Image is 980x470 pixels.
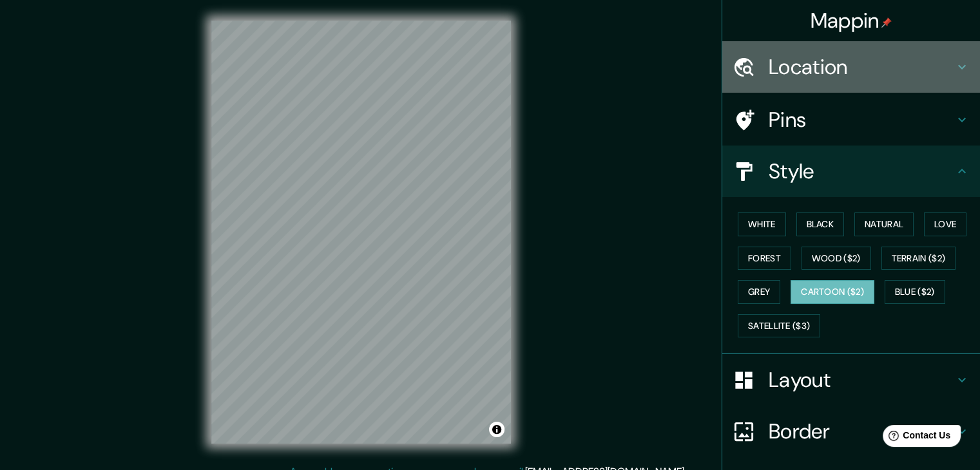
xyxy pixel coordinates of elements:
[865,420,966,456] iframe: Help widget launcher
[769,158,954,184] h4: Style
[811,8,892,33] h4: Mappin
[722,94,980,146] div: Pins
[489,422,504,437] button: Toggle attribution
[924,212,966,236] button: Love
[738,280,780,304] button: Grey
[738,314,820,338] button: Satellite ($3)
[881,247,956,270] button: Terrain ($2)
[738,247,791,270] button: Forest
[796,212,845,236] button: Black
[722,354,980,406] div: Layout
[722,146,980,197] div: Style
[769,367,954,393] h4: Layout
[854,212,914,236] button: Natural
[769,418,954,444] h4: Border
[802,247,871,270] button: Wood ($2)
[211,21,511,444] canvas: Map
[769,54,954,80] h4: Location
[881,17,892,28] img: pin-icon.png
[722,41,980,93] div: Location
[791,280,874,304] button: Cartoon ($2)
[738,212,786,236] button: White
[885,280,945,304] button: Blue ($2)
[769,107,954,133] h4: Pins
[722,406,980,457] div: Border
